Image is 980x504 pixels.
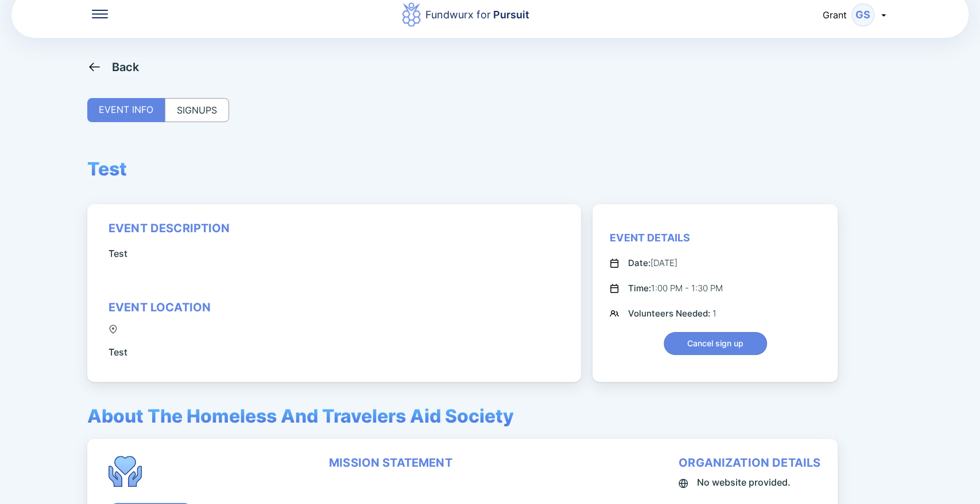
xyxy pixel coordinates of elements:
span: Time: [628,283,651,294]
span: No website provided. [697,474,791,490]
span: Test [109,344,127,360]
span: About The Homeless And Travelers Aid Society [87,405,514,427]
div: 1:00 PM - 1:30 PM [628,282,723,295]
div: event description [109,221,230,235]
div: Fundwurx for [425,7,529,23]
div: SIGNUPS [165,98,229,122]
div: GS [851,3,874,26]
div: 1 [628,307,716,321]
span: Pursuit [491,9,529,21]
div: mission statement [329,456,452,470]
span: Cancel sign up [687,338,743,349]
div: Event Details [610,231,690,245]
span: Grant [823,9,847,21]
div: [DATE] [628,256,677,270]
span: Test [87,158,127,180]
span: Test [109,245,127,261]
div: EVENT INFO [87,98,165,122]
div: event location [109,300,211,314]
button: Cancel sign up [664,332,767,355]
span: Volunteers Needed: [628,308,712,319]
div: Back [112,60,140,74]
div: organization details [679,456,820,470]
span: Date: [628,257,650,268]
